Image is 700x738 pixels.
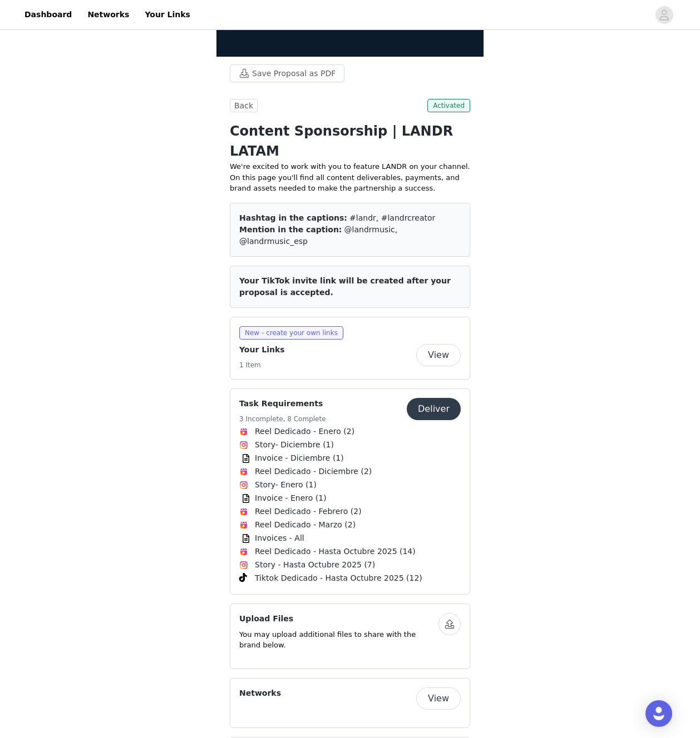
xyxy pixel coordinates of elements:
img: Instagram Reels Icon [239,521,248,530]
span: Mention in the caption: [239,225,342,234]
h4: Task Requirements [239,398,326,410]
img: Instagram Icon [239,481,248,490]
button: Deliver [407,398,461,420]
span: Invoice - Diciembre (1) [255,452,344,464]
h4: Your Links [239,344,285,356]
div: Open Intercom Messenger [645,700,672,727]
p: We're excited to work with you to feature LANDR on your channel. On this page you'll find all con... [230,161,470,194]
div: Task Requirements [230,388,470,595]
span: Reel Dedicado - Hasta Octubre 2025 (14) [255,546,416,557]
span: Tiktok Dedicado - Hasta Octubre 2025 (12) [255,572,422,584]
button: Save Proposal as PDF [230,64,344,82]
span: Activated [427,99,470,112]
a: Your Links [138,2,197,27]
img: Instagram Icon [239,441,248,450]
h4: Upload Files [239,613,438,625]
span: Story - Hasta Octubre 2025 (7) [255,559,375,571]
img: Instagram Reels Icon [239,467,248,476]
span: #landr, #landrcreator [349,213,435,222]
span: Reel Dedicado - Diciembre (2) [255,466,372,477]
h4: Networks [239,687,281,699]
span: Reel Dedicado - Febrero (2) [255,506,362,517]
span: Story- Diciembre (1) [255,439,334,451]
a: Networks [81,2,136,27]
a: Dashboard [18,2,78,27]
h1: Content Sponsorship | LANDR LATAM [230,121,470,161]
h5: 1 Item [239,360,285,370]
span: Reel Dedicado - Enero (2) [255,426,354,437]
span: Invoices - All [255,532,304,544]
span: Invoice - Enero (1) [255,492,327,504]
span: Story- Enero (1) [255,479,317,491]
span: New - create your own links [239,326,343,340]
span: Reel Dedicado - Marzo (2) [255,519,356,531]
button: View [416,687,461,710]
div: Networks [230,678,470,728]
div: avatar [659,6,669,24]
button: View [416,344,461,366]
h5: 3 Incomplete, 8 Complete [239,414,326,424]
img: Instagram Icon [239,561,248,570]
span: @landrmusic, @landrmusic_esp [239,225,397,246]
img: Instagram Reels Icon [239,427,248,436]
p: You may upload additional files to share with the brand below. [239,629,438,651]
span: Hashtag in the captions: [239,213,347,222]
img: Instagram Reels Icon [239,547,248,556]
button: Back [230,99,258,112]
img: Instagram Reels Icon [239,507,248,516]
span: Your TikTok invite link will be created after your proposal is accepted. [239,276,451,297]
